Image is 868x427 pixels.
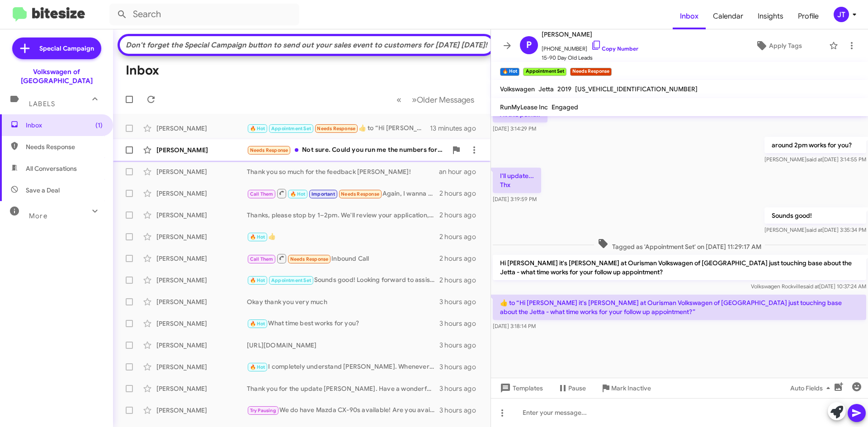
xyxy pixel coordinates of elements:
span: [DATE] 3:18:14 PM [493,323,536,329]
a: Special Campaign [12,38,101,59]
a: Insights [750,3,791,29]
div: [PERSON_NAME] [156,319,247,328]
button: Templates [491,380,550,396]
span: Engaged [552,103,578,111]
span: [PERSON_NAME] [DATE] 3:35:34 PM [764,226,866,233]
div: Thanks, please stop by 1–2pm. We'll review your application, verify Atlas availability, and expla... [247,211,439,220]
span: Templates [498,380,543,396]
div: [PERSON_NAME] [156,211,247,220]
div: [PERSON_NAME] [156,276,247,285]
span: [DATE] 3:19:59 PM [493,196,537,202]
span: P [526,38,532,52]
span: said at [807,156,822,163]
span: Needs Response [26,142,103,151]
a: Copy Number [591,45,638,52]
div: JT [834,7,849,22]
div: 3 hours ago [439,297,483,306]
span: Inbox [26,121,103,130]
button: JT [826,7,858,22]
div: Sounds good! Looking forward to assist you this upcoming [DATE]. [247,275,439,286]
div: [PERSON_NAME] [156,254,247,263]
div: ​👍​ to “ Hi [PERSON_NAME] it's [PERSON_NAME] at Ourisman Volkswagen of [GEOGRAPHIC_DATA] just tou... [247,123,430,134]
span: Jetta [538,85,554,93]
span: [US_VEHICLE_IDENTIFICATION_NUMBER] [575,85,698,93]
div: 2 hours ago [439,232,483,241]
div: 13 minutes ago [430,124,483,133]
div: Thank you for the update [PERSON_NAME]. Have a wonderful day! [247,384,439,393]
small: Needs Response [570,68,612,76]
div: Inbound Call [247,253,439,264]
span: Appointment Set [271,277,311,283]
div: Okay thank you very much [247,297,439,306]
span: Calendar [706,3,750,29]
h1: Inbox [126,63,159,78]
div: [PERSON_NAME] [156,362,247,371]
span: 🔥 Hot [250,364,265,370]
div: an hour ago [439,167,483,176]
div: [PERSON_NAME] [156,145,247,155]
span: Important [311,191,335,197]
div: 2 hours ago [439,211,483,220]
span: said at [807,226,822,233]
span: 🔥 Hot [250,277,265,283]
div: [PERSON_NAME] [156,167,247,176]
span: Needs Response [317,126,355,131]
div: 3 hours ago [439,384,483,393]
button: Mark Inactive [593,380,658,396]
div: 3 hours ago [439,362,483,371]
span: » [412,94,417,105]
span: 🔥 Hot [290,191,306,197]
button: Previous [391,90,407,109]
span: 2019 [557,85,571,93]
div: 👍 [247,232,439,242]
small: Appointment Set [523,68,566,76]
div: 3 hours ago [439,319,483,328]
span: All Conversations [26,164,77,173]
div: 3 hours ago [439,341,483,350]
a: Inbox [673,3,706,29]
div: 2 hours ago [439,276,483,285]
span: « [396,94,401,105]
p: ​👍​ to “ Hi [PERSON_NAME] it's [PERSON_NAME] at Ourisman Volkswagen of [GEOGRAPHIC_DATA] just tou... [493,295,866,320]
span: 🔥 Hot [250,321,265,327]
span: 🔥 Hot [250,234,265,240]
small: 🔥 Hot [500,68,519,76]
p: around 2pm works for you? [764,137,866,153]
span: Auto Fields [790,380,834,396]
span: Call Them [250,256,274,262]
p: Hi [PERSON_NAME] it's [PERSON_NAME] at Ourisman Volkswagen of [GEOGRAPHIC_DATA] just touching bas... [493,255,866,280]
button: Auto Fields [783,380,841,396]
span: Labels [29,100,55,108]
span: Pause [568,380,586,396]
span: More [29,212,47,220]
div: [PERSON_NAME] [156,232,247,241]
div: Again, I wanna know if you have the Atlas crossover black on black we have to talk about price? I... [247,188,439,199]
span: Mark Inactive [611,380,651,396]
span: RunMyLease Inc [500,103,548,111]
div: [URL][DOMAIN_NAME] [247,341,439,350]
div: [PERSON_NAME] [156,406,247,415]
span: Tagged as 'Appointment Set' on [DATE] 11:29:17 AM [594,238,765,251]
button: Next [406,90,480,109]
p: I'll update... Thx [493,168,541,193]
span: [DATE] 3:14:29 PM [493,125,536,132]
button: Pause [550,380,593,396]
p: Sounds good! [764,207,866,224]
div: We do have Mazda CX-90s available! Are you available to come by [DATE] or [DATE]? [247,405,439,416]
span: Volkswagen Rockville [DATE] 10:37:24 AM [751,283,866,290]
span: Try Pausing [250,408,276,413]
div: 3 hours ago [439,406,483,415]
span: [PHONE_NUMBER] [542,40,638,53]
div: Thank you so much for the feedback [PERSON_NAME]! [247,167,439,176]
span: (1) [95,121,103,130]
div: [PERSON_NAME] [156,189,247,198]
div: Don't forget the Special Campaign button to send out your sales event to customers for [DATE] [DA... [124,41,489,50]
span: Needs Response [290,256,329,262]
div: [PERSON_NAME] [156,297,247,306]
a: Profile [791,3,826,29]
span: [PERSON_NAME] [DATE] 3:14:55 PM [764,156,866,163]
div: [PERSON_NAME] [156,341,247,350]
div: What time best works for you? [247,319,439,329]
